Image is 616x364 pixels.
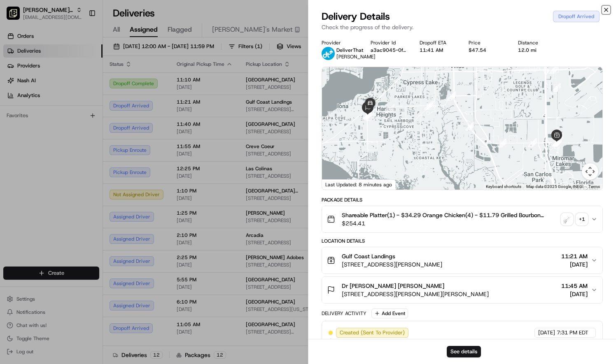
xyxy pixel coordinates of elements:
span: 11:21 AM [561,252,588,260]
span: Delivery Details [322,10,390,23]
span: Knowledge Base [16,119,63,127]
img: signature_proof_of_delivery image [561,213,573,225]
img: profile_deliverthat_partner.png [322,47,335,60]
img: 1736555255976-a54dd68f-1ca7-489b-9aae-adbdc363a1c4 [8,78,23,93]
a: Powered byPylon [58,139,100,145]
a: Terms [588,184,600,189]
span: Map data ©2025 Google, INEGI [526,184,583,189]
div: Delivery Activity [322,310,366,317]
div: $47.54 [469,47,504,53]
span: Shareable Platter(1) - $34.29 Orange Chicken(4) - $11.79 Grilled Bourbon Chicken(3) - $11.79 Mong... [342,211,558,219]
button: a3ac9045-0fc0-4f7f-8412-462dff487669 [371,47,406,53]
img: Google [324,179,351,190]
button: Dr [PERSON_NAME] [PERSON_NAME][STREET_ADDRESS][PERSON_NAME][PERSON_NAME]11:45 AM[DATE] [322,277,602,303]
span: [STREET_ADDRESS][PERSON_NAME][PERSON_NAME] [342,290,489,298]
img: Nash [8,8,25,24]
div: + 1 [576,213,588,225]
span: [DATE] [561,290,588,298]
span: 7:31 PM EDT [557,329,588,336]
div: 3 [551,130,567,146]
span: Dr [PERSON_NAME] [PERSON_NAME] [342,282,444,290]
div: 14 [462,118,478,134]
span: [DATE] [561,260,588,269]
span: [PERSON_NAME] [336,53,376,60]
span: 11:45 AM [561,282,588,290]
div: 12 [525,135,540,151]
span: Created (Sent To Provider) [340,329,405,336]
div: 15 [444,88,460,104]
div: 2 [548,80,564,95]
div: Package Details [322,197,603,203]
div: 13 [494,135,510,151]
div: Start new chat [28,78,135,86]
button: Start new chat [140,81,150,90]
button: Shareable Platter(1) - $34.29 Orange Chicken(4) - $11.79 Grilled Bourbon Chicken(3) - $11.79 Mong... [322,206,602,232]
a: Open this area in Google Maps (opens a new window) [324,179,351,190]
button: Add Event [371,308,408,318]
div: 💻 [70,120,76,126]
div: 12.0 mi [518,47,554,53]
span: [DATE] [538,329,555,336]
button: Map camera controls [582,163,598,180]
span: Gulf Coast Landings [342,252,395,260]
div: Location Details [322,238,603,244]
div: 1 [546,61,562,77]
button: signature_proof_of_delivery image+1 [561,213,588,225]
div: Dropoff ETA [420,39,455,46]
span: DeliverThat [336,47,363,53]
button: Keyboard shortcuts [486,184,521,190]
button: Gulf Coast Landings[STREET_ADDRESS][PERSON_NAME]11:21 AM[DATE] [322,247,602,274]
div: 📗 [8,120,15,126]
p: Check the progress of the delivery. [322,23,603,31]
div: We're available if you need us! [28,86,104,93]
a: 📗Knowledge Base [5,116,66,130]
span: Pylon [82,139,100,145]
input: Clear [21,53,136,61]
a: 💻API Documentation [66,116,135,130]
span: [STREET_ADDRESS][PERSON_NAME] [342,260,442,269]
div: 16 [421,97,436,113]
div: Price [469,39,504,46]
div: 11:41 AM [420,47,455,53]
div: 18 [362,109,378,124]
div: Provider Id [371,39,406,46]
div: 17 [383,101,398,116]
span: $254.41 [342,219,558,227]
div: Provider [322,39,357,46]
button: See details [447,346,481,357]
div: Last Updated: 8 minutes ago [322,179,396,190]
span: API Documentation [78,119,132,127]
div: Distance [518,39,554,46]
p: Welcome 👋 [8,32,150,46]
